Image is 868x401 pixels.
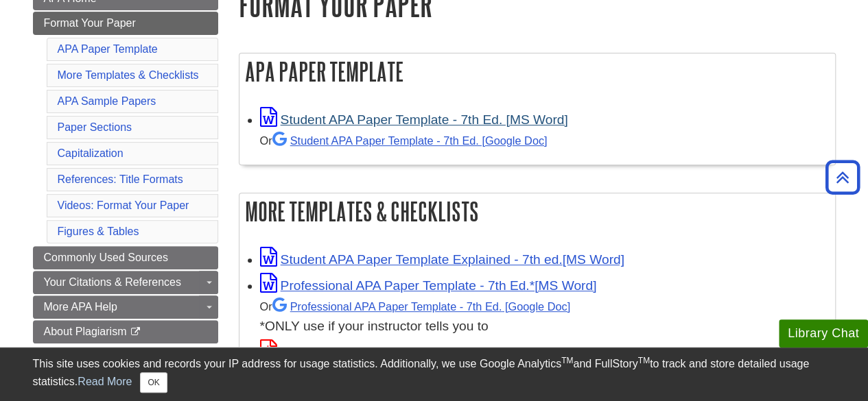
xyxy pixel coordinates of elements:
a: Student APA Paper Template - 7th Ed. [Google Doc] [272,134,548,147]
div: *ONLY use if your instructor tells you to [260,296,828,337]
a: Format Your Paper [33,12,218,35]
a: APA Sample Papers [58,95,156,107]
a: Videos: Format Your Paper [58,199,189,211]
button: Close [140,372,167,393]
sup: TM [638,356,650,365]
a: Figures & Tables [58,226,139,237]
sup: TM [561,356,573,365]
h2: APA Paper Template [239,53,835,90]
a: Commonly Used Sources [33,246,218,269]
div: This site uses cookies and records your IP address for usage statistics. Additionally, we use Goo... [33,356,836,393]
a: Back to Top [821,168,865,186]
a: More Templates & Checklists [58,69,199,81]
a: Paper Sections [58,121,132,133]
h2: More Templates & Checklists [239,193,835,230]
a: Read More [78,376,132,387]
span: Your Citations & References [44,276,181,288]
a: About Plagiarism [33,320,218,343]
span: Format Your Paper [44,17,136,29]
button: Library Chat [779,319,868,348]
a: Link opens in new window [260,112,568,127]
small: Or [260,134,548,147]
a: More APA Help [33,295,218,319]
span: More APA Help [44,301,117,313]
a: Link opens in new window [260,278,597,293]
small: Or [260,300,570,313]
a: References: Title Formats [58,173,183,185]
a: Your Citations & References [33,271,218,294]
span: About Plagiarism [44,326,127,337]
span: Commonly Used Sources [44,252,168,263]
a: Link opens in new window [260,345,589,359]
a: APA Paper Template [58,43,158,55]
a: Capitalization [58,147,124,159]
a: Professional APA Paper Template - 7th Ed. [272,300,570,313]
i: This link opens in a new window [130,328,141,337]
a: Link opens in new window [260,252,624,267]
